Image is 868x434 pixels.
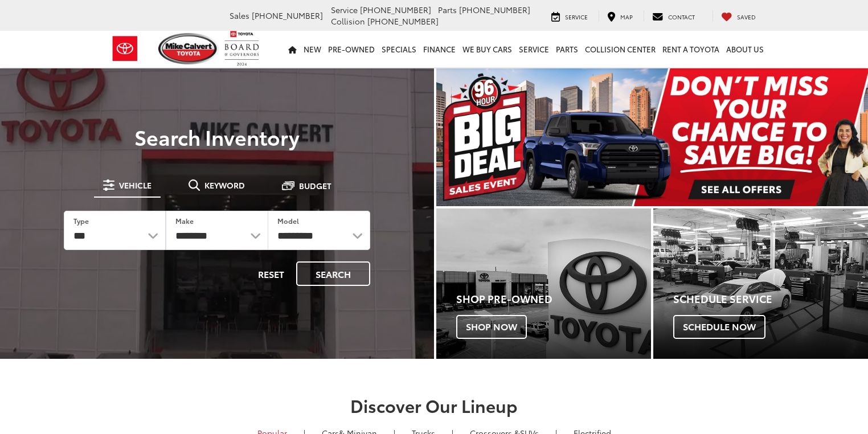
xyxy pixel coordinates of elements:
[713,10,764,22] a: My Saved Vehicles
[668,13,695,21] span: Contact
[436,208,651,359] div: Toyota
[436,68,868,206] div: carousel slide number 1 of 1
[653,208,868,359] div: Toyota
[673,315,765,339] span: Schedule Now
[620,13,633,21] span: Map
[248,261,294,286] button: Reset
[119,181,152,189] span: Vehicle
[673,293,868,305] h4: Schedule Service
[737,13,756,21] span: Saved
[515,31,552,67] a: Service
[420,31,459,67] a: Finance
[659,31,723,67] a: Rent a Toyota
[325,31,378,67] a: Pre-Owned
[378,31,420,67] a: Specials
[582,31,659,67] a: Collision Center
[456,315,527,339] span: Shop Now
[230,10,249,21] span: Sales
[436,68,868,206] section: Carousel section with vehicle pictures - may contain disclaimers.
[331,15,365,27] span: Collision
[285,31,300,67] a: Home
[104,30,146,67] img: Toyota
[277,216,299,226] label: Model
[459,4,530,15] span: [PHONE_NUMBER]
[543,10,596,22] a: Service
[456,293,651,305] h4: Shop Pre-Owned
[599,10,641,22] a: Map
[175,216,194,226] label: Make
[48,125,386,148] h3: Search Inventory
[73,216,89,226] label: Type
[723,31,767,67] a: About Us
[552,31,582,67] a: Parts
[644,10,703,22] a: Contact
[300,31,325,67] a: New
[299,182,331,190] span: Budget
[158,33,219,64] img: Mike Calvert Toyota
[436,208,651,359] a: Shop Pre-Owned Shop Now
[653,208,868,359] a: Schedule Service Schedule Now
[565,13,588,21] span: Service
[204,181,245,189] span: Keyword
[296,261,370,286] button: Search
[436,68,868,206] img: Big Deal Sales Event
[331,4,358,15] span: Service
[360,4,431,15] span: [PHONE_NUMBER]
[438,4,457,15] span: Parts
[32,396,836,415] h2: Discover Our Lineup
[459,31,515,67] a: WE BUY CARS
[252,10,323,21] span: [PHONE_NUMBER]
[367,15,439,27] span: [PHONE_NUMBER]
